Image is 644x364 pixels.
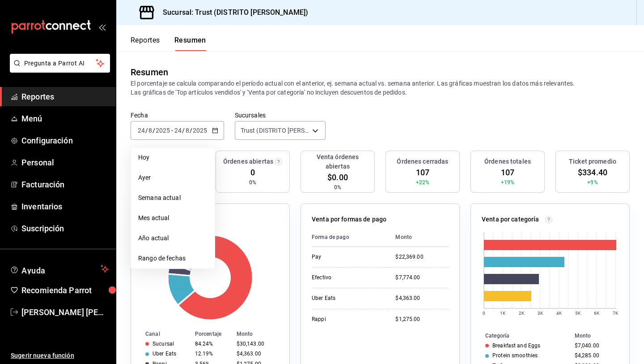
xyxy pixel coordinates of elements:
text: 6K [594,311,600,316]
span: Ayer [138,173,208,182]
div: 12.19% [195,351,229,357]
span: Hoy [138,153,208,162]
h3: Venta órdenes abiertas [305,152,371,171]
h3: Sucursal: Trust (DISTRITO [PERSON_NAME]) [156,7,308,18]
span: Pregunta a Parrot AI [24,59,96,68]
div: Sucursal [153,341,174,347]
h3: Órdenes abiertas [223,157,273,166]
div: navigation tabs [131,36,206,51]
text: 3K [538,311,543,316]
div: Protein smoothies [492,352,538,359]
span: +22% [416,178,430,186]
p: Venta por categoría [482,215,539,224]
h3: Ticket promedio [569,157,616,166]
span: / [182,127,185,134]
button: Resumen [174,36,206,51]
span: 0% [249,178,256,186]
span: $334.40 [578,166,607,178]
text: 1K [500,311,506,316]
button: Reportes [131,36,160,51]
span: Facturación [21,178,109,191]
text: 2K [519,311,525,316]
span: Mes actual [138,213,208,223]
text: 0 [483,311,485,316]
span: / [190,127,192,134]
span: 0 [250,166,255,178]
span: Personal [21,156,109,169]
div: $7,040.00 [575,342,615,349]
span: Semana actual [138,193,208,203]
span: 107 [416,166,429,178]
text: 7K [613,311,619,316]
div: Pay [312,253,381,261]
span: Configuración [21,134,109,147]
input: ---- [192,127,208,134]
span: Año actual [138,234,208,243]
span: Reportes [21,91,109,103]
span: $0.00 [327,171,348,183]
label: Fecha [131,112,224,118]
div: $1,275.00 [395,316,449,323]
div: $4,285.00 [575,352,615,359]
span: Trust (DISTRITO [PERSON_NAME]) [241,126,309,135]
span: Recomienda Parrot [21,284,109,296]
span: Sugerir nueva función [11,351,109,360]
div: $30,143.00 [237,341,275,347]
a: Pregunta a Parrot AI [6,65,110,74]
h3: Órdenes cerradas [397,157,448,166]
div: Efectivo [312,274,381,282]
th: Monto [233,329,289,339]
span: Suscripción [21,222,109,234]
div: Uber Eats [312,295,381,302]
th: Canal [131,329,191,339]
span: [PERSON_NAME] [PERSON_NAME] [21,306,109,318]
span: +9% [587,178,597,186]
button: Pregunta a Parrot AI [10,54,110,73]
div: $4,363.00 [395,295,449,302]
input: -- [148,127,153,134]
h3: Órdenes totales [484,157,531,166]
span: +19% [501,178,515,186]
div: Uber Eats [153,351,176,357]
th: Monto [388,228,449,247]
span: Rango de fechas [138,254,208,263]
th: Porcentaje [191,329,233,339]
input: -- [174,127,182,134]
span: - [171,127,173,134]
div: Resumen [131,65,168,79]
span: Ayuda [21,264,97,274]
span: Menú [21,113,109,125]
p: Venta por formas de pago [312,215,386,224]
span: 107 [501,166,514,178]
label: Sucursales [235,112,326,118]
div: Breakfast and Eggs [492,342,540,349]
div: $4,363.00 [237,351,275,357]
div: $22,369.00 [395,253,449,261]
span: / [153,127,155,134]
input: -- [185,127,190,134]
input: ---- [155,127,170,134]
span: / [145,127,148,134]
text: 5K [575,311,581,316]
div: Rappi [312,316,381,323]
span: Inventarios [21,200,109,212]
div: $7,774.00 [395,274,449,282]
div: 84.24% [195,341,229,347]
button: open_drawer_menu [98,23,106,30]
th: Monto [571,331,629,341]
span: 0% [334,183,341,191]
input: -- [137,127,145,134]
th: Forma de pago [312,228,388,247]
text: 4K [556,311,562,316]
p: El porcentaje se calcula comparando el período actual con el anterior, ej. semana actual vs. sema... [131,79,630,97]
th: Categoría [471,331,571,341]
